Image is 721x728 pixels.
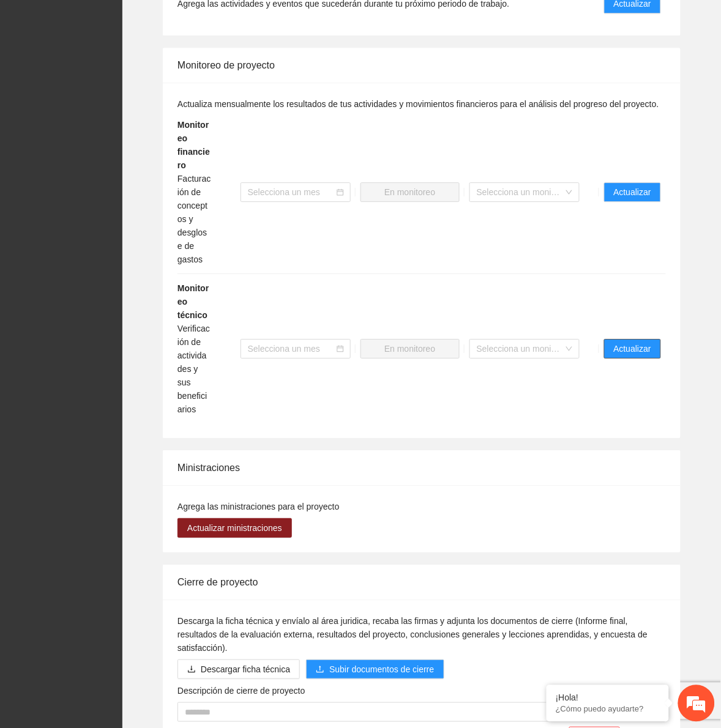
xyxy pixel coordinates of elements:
[306,659,444,679] button: uploadSubir documentos de cierre
[177,324,210,414] span: Verificación de actividades y sus beneficiarios
[201,6,230,35] div: Minimizar ventana de chat en vivo
[177,502,340,511] span: Agrega las ministraciones para el proyecto
[337,345,344,352] span: calendar
[604,182,661,202] button: Actualizar
[177,518,292,538] button: Actualizar ministraciones
[177,174,211,264] span: Facturación de conceptos y desglose de gastos
[177,450,666,485] div: Ministraciones
[177,664,300,674] a: downloadDescargar ficha técnica
[614,342,651,355] span: Actualizar
[316,665,324,675] span: upload
[177,48,666,83] div: Monitoreo de proyecto
[556,693,660,703] div: ¡Hola!
[177,120,210,170] strong: Monitoreo financiero
[556,705,660,714] p: ¿Cómo puedo ayudarte?
[187,665,196,675] span: download
[177,283,209,320] strong: Monitoreo técnico
[177,616,648,653] span: Descarga la ficha técnica y envíalo al área juridica, recaba las firmas y adjunta los documentos ...
[604,339,661,358] button: Actualizar
[306,664,444,674] span: uploadSubir documentos de cierre
[187,521,282,535] span: Actualizar ministraciones
[6,334,233,377] textarea: Escriba su mensaje y pulse “Intro”
[177,702,666,722] textarea: Descripción de cierre de proyecto
[329,663,434,676] span: Subir documentos de cierre
[201,663,290,676] span: Descargar ficha técnica
[177,684,305,697] label: Descripción de cierre de proyecto
[177,565,666,600] div: Cierre de proyecto
[177,99,659,109] span: Actualiza mensualmente los resultados de tus actividades y movimientos financieros para el anális...
[177,523,292,533] a: Actualizar ministraciones
[177,659,300,679] button: downloadDescargar ficha técnica
[71,163,169,287] span: Estamos en línea.
[614,185,651,199] span: Actualizar
[337,188,344,196] span: calendar
[64,62,206,78] div: Chatee con nosotros ahora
